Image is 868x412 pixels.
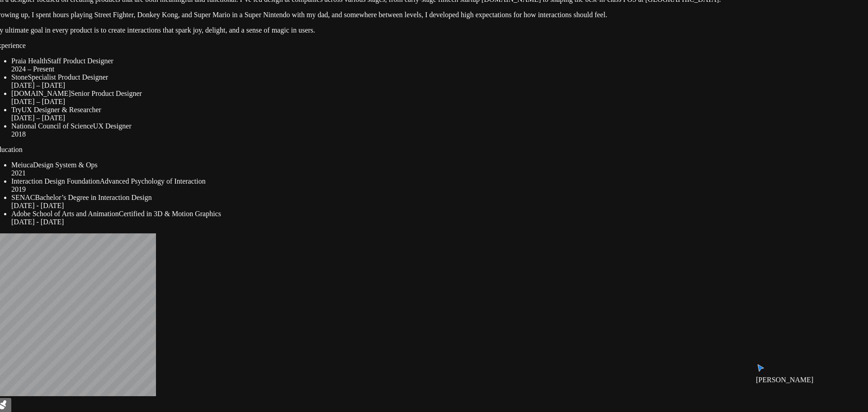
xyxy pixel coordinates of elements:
span: Praia Health [11,57,47,65]
span: Stone [11,73,28,81]
div: [DATE] - [DATE] [11,202,854,210]
span: Staff Product Designer [47,57,113,65]
span: Try [11,106,22,114]
div: [DATE] – [DATE] [11,81,854,90]
span: [DOMAIN_NAME] [11,90,71,97]
span: SENAC [11,194,35,201]
span: National Council of Science [11,122,93,130]
span: Advanced Psychology of Interaction [100,177,206,185]
div: [DATE] – [DATE] [11,98,854,106]
span: UX Designer & Researcher [22,106,101,114]
div: 2019 [11,185,854,194]
span: Certified in 3D & Motion Graphics [119,210,221,218]
span: UX Designer [93,122,132,130]
span: Bachelor’s Degree in Interaction Design [35,194,151,201]
div: 2021 [11,169,854,177]
div: 2024 – Present [11,65,854,73]
div: [DATE] – [DATE] [11,114,854,122]
div: [DATE] - [DATE] [11,218,854,226]
span: Design System & Ops [33,161,98,169]
div: 2018 [11,130,854,138]
span: Specialist Product Designer [28,73,108,81]
span: Senior Product Designer [71,90,142,97]
span: Meiuca [11,161,33,169]
span: Interaction Design Foundation [11,177,100,185]
span: Adobe School of Arts and Animation [11,210,119,218]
